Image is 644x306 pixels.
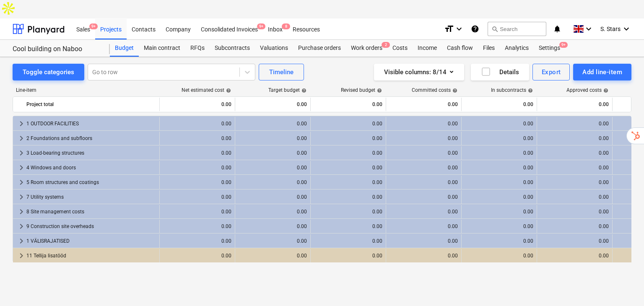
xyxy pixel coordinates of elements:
[540,253,609,259] div: 0.00
[239,135,307,141] div: 0.00
[196,18,263,39] a: Consolidated Invoices9+
[314,223,382,229] div: 0.00
[139,40,185,57] a: Main contract
[13,87,159,93] div: Line-item
[26,132,156,145] div: 2 Foundations and subfloors
[540,150,609,156] div: 0.00
[26,205,156,218] div: 8 Site management costs
[540,194,609,200] div: 0.00
[26,220,156,233] div: 9 Construction site overheads
[255,40,293,57] a: Valuations
[465,238,533,244] div: 0.00
[346,40,387,57] div: Work orders
[163,165,231,171] div: 0.00
[182,87,231,93] div: Net estimated cost
[540,223,609,229] div: 0.00
[239,253,307,259] div: 0.00
[239,121,307,127] div: 0.00
[465,135,533,141] div: 0.00
[26,117,156,130] div: 1 OUTDOOR FACILITIES
[163,253,231,259] div: 0.00
[390,135,458,141] div: 0.00
[16,133,26,143] span: keyboard_arrow_right
[390,150,458,156] div: 0.00
[185,40,210,57] a: RFQs
[26,146,156,160] div: 3 Load-bearing structures
[540,238,609,244] div: 0.00
[390,253,458,259] div: 0.00
[314,194,382,200] div: 0.00
[288,18,325,39] a: Resources
[13,64,84,80] button: Toggle categories
[257,23,265,29] span: 9+
[471,24,479,34] i: Knowledge base
[259,64,304,80] button: Timeline
[540,135,609,141] div: 0.00
[442,40,478,57] a: Cash flow
[375,88,382,93] span: help
[465,165,533,171] div: 0.00
[163,121,231,127] div: 0.00
[390,223,458,229] div: 0.00
[314,238,382,244] div: 0.00
[540,165,609,171] div: 0.00
[16,148,26,158] span: keyboard_arrow_right
[584,24,594,34] i: keyboard_arrow_down
[478,40,500,57] a: Files
[481,67,519,78] div: Details
[465,194,533,200] div: 0.00
[300,88,306,93] span: help
[390,98,458,111] div: 0.00
[374,64,464,80] button: Visible columns:8/14
[465,150,533,156] div: 0.00
[16,207,26,217] span: keyboard_arrow_right
[71,18,95,39] div: Sales
[163,194,231,200] div: 0.00
[491,26,498,32] span: search
[293,40,346,57] div: Purchase orders
[444,24,454,34] i: format_size
[566,87,608,93] div: Approved costs
[314,98,382,111] div: 0.00
[163,238,231,244] div: 0.00
[542,67,561,78] div: Export
[413,40,442,57] a: Income
[534,40,565,57] a: Settings9+
[390,209,458,215] div: 0.00
[540,98,609,111] div: 0.00
[161,18,196,39] a: Company
[16,192,26,202] span: keyboard_arrow_right
[224,88,231,93] span: help
[263,18,288,39] div: Inbox
[451,88,457,93] span: help
[540,121,609,127] div: 0.00
[346,40,387,57] a: Work orders2
[602,88,608,93] span: help
[465,223,533,229] div: 0.00
[239,209,307,215] div: 0.00
[540,179,609,185] div: 0.00
[390,165,458,171] div: 0.00
[500,40,534,57] div: Analytics
[534,40,565,57] div: Settings
[127,18,161,39] a: Contacts
[573,64,631,80] button: Add line-item
[23,67,74,78] div: Toggle categories
[71,18,95,39] a: Sales9+
[26,234,156,248] div: 1 VÄLISRAJATISED
[163,98,231,111] div: 0.00
[526,88,533,93] span: help
[95,18,127,39] a: Projects
[26,98,156,111] div: Project total
[239,98,307,111] div: 0.00
[384,67,454,78] div: Visible columns : 8/14
[314,165,382,171] div: 0.00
